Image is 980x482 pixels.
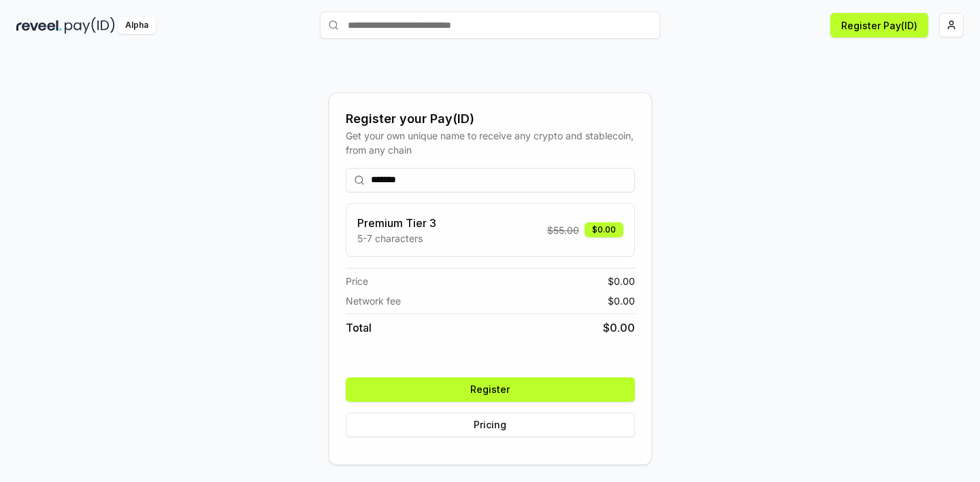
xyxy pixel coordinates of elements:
[346,320,372,336] span: Total
[357,215,436,231] h3: Premium Tier 3
[16,17,62,34] img: reveel_dark
[346,274,368,288] span: Price
[118,17,156,34] div: Alpha
[357,231,436,245] p: 5-7 characters
[346,294,401,308] span: Network fee
[830,13,928,37] button: Register Pay(ID)
[585,222,623,237] div: $0.00
[346,128,635,157] div: Get your own unique name to receive any crypto and stablecoin, from any chain
[608,274,635,288] span: $ 0.00
[65,17,115,34] img: pay_id
[346,413,635,437] button: Pricing
[608,294,635,308] span: $ 0.00
[346,377,635,402] button: Register
[346,109,635,128] div: Register your Pay(ID)
[603,320,635,336] span: $ 0.00
[547,223,579,237] span: $ 55.00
